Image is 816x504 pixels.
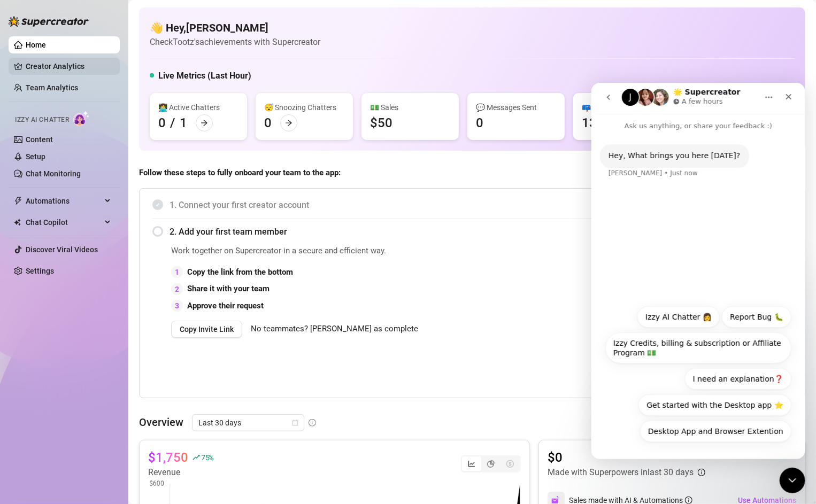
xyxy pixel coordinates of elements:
[15,115,69,125] span: Izzy AI Chatter
[26,245,98,254] a: Discover Viral Videos
[158,102,238,113] div: 👩‍💻 Active Chatters
[14,197,22,205] span: thunderbolt
[139,414,183,430] article: Overview
[158,114,166,131] div: 0
[150,20,320,35] h4: 👋 Hey, [PERSON_NAME]
[26,135,53,144] a: Content
[171,245,551,258] span: Work together on Supercreator in a secure and efficient way.
[148,449,188,466] article: $1,750
[180,325,234,334] span: Copy Invite Link
[171,300,183,312] div: 3
[461,455,521,472] div: segmented control
[26,41,46,49] a: Home
[139,168,341,177] strong: Follow these steps to fully onboard your team to the app:
[187,284,270,293] strong: Share it with your team
[285,119,292,127] span: arrow-right
[152,192,792,218] div: 1. Connect your first creator account
[26,192,102,210] span: Automations
[251,323,418,336] span: No teammates? [PERSON_NAME] as complete
[201,119,208,127] span: arrow-right
[476,114,483,131] div: 0
[264,114,272,131] div: 0
[150,35,320,49] article: Check Tootz's achievements with Supercreator
[171,321,242,338] button: Copy Invite Link
[26,152,45,161] a: Setup
[370,114,392,131] div: $50
[578,245,792,382] iframe: Adding Team Members
[582,102,662,113] div: 📪 Unread Messages
[9,16,89,27] img: logo-BBDzfeDw.svg
[180,114,187,131] div: 1
[309,419,316,427] span: info-circle
[698,469,705,476] span: info-circle
[152,219,792,245] div: 2. Add your first team member
[468,460,475,468] span: line-chart
[780,468,805,493] iframe: Intercom live chat
[73,111,90,126] img: AI Chatter
[548,466,694,479] article: Made with Superpowers in last 30 days
[14,219,21,226] img: Chat Copilot
[187,267,293,277] strong: Copy the link from the bottom
[193,454,200,461] span: rise
[487,460,495,468] span: pie-chart
[158,69,251,82] h5: Live Metrics (Last Hour)
[548,449,705,466] article: $0
[148,466,213,479] article: Revenue
[292,420,298,426] span: calendar
[170,225,792,238] span: 2. Add your first team member
[26,267,54,275] a: Settings
[582,114,597,131] div: 13
[171,266,183,278] div: 1
[171,283,183,295] div: 2
[26,58,111,75] a: Creator Analytics
[198,415,298,431] span: Last 30 days
[26,83,78,92] a: Team Analytics
[264,102,344,113] div: 😴 Snoozing Chatters
[370,102,450,113] div: 💵 Sales
[187,301,264,311] strong: Approve their request
[201,452,213,462] span: 75 %
[26,169,81,178] a: Chat Monitoring
[170,198,792,212] span: 1. Connect your first creator account
[476,102,556,113] div: 💬 Messages Sent
[685,497,692,504] span: info-circle
[591,83,805,459] iframe: Intercom live chat
[26,214,102,231] span: Chat Copilot
[506,460,514,468] span: dollar-circle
